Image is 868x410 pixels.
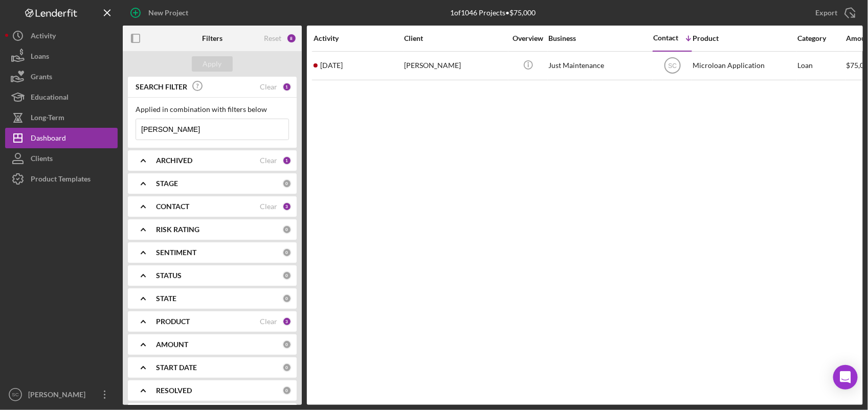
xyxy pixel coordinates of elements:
[12,392,18,398] text: SC
[5,46,118,66] button: Loans
[282,248,292,257] div: 0
[815,3,837,23] div: Export
[156,156,192,165] b: ARCHIVED
[797,34,845,42] div: Category
[282,82,292,92] div: 1
[260,156,277,165] div: Clear
[31,148,53,171] div: Clients
[282,202,292,211] div: 3
[31,169,91,192] div: Product Templates
[5,107,118,128] button: Long-Term
[156,202,189,211] b: CONTACT
[509,34,547,42] div: Overview
[203,56,222,72] div: Apply
[286,33,297,43] div: 8
[805,3,863,23] button: Export
[156,386,192,395] b: RESOLVED
[282,156,292,165] div: 1
[548,34,651,42] div: Business
[282,386,292,395] div: 0
[123,3,198,23] button: New Project
[264,34,281,42] div: Reset
[26,384,92,407] div: [PERSON_NAME]
[653,34,678,42] div: Contact
[192,56,233,72] button: Apply
[260,83,277,91] div: Clear
[693,52,795,79] div: Microloan Application
[156,363,197,372] b: START DATE
[833,365,858,390] div: Open Intercom Messenger
[148,3,188,23] div: New Project
[5,26,118,46] button: Activity
[282,340,292,349] div: 0
[282,294,292,303] div: 0
[260,317,277,326] div: Clear
[202,34,222,42] b: Filters
[31,26,56,49] div: Activity
[156,294,176,303] b: STATE
[282,317,292,326] div: 3
[156,271,182,280] b: STATUS
[136,83,187,91] b: SEARCH FILTER
[282,179,292,188] div: 0
[320,61,343,70] time: 2025-08-23 21:02
[31,128,66,151] div: Dashboard
[5,169,118,189] button: Product Templates
[668,62,677,70] text: SC
[450,9,536,17] div: 1 of 1046 Projects • $75,000
[5,384,118,405] button: SC[PERSON_NAME]
[5,148,118,169] button: Clients
[156,317,190,326] b: PRODUCT
[797,52,845,79] div: Loan
[282,363,292,372] div: 0
[314,34,403,42] div: Activity
[156,225,199,234] b: RISK RATING
[404,52,506,79] div: [PERSON_NAME]
[693,34,795,42] div: Product
[5,66,118,87] button: Grants
[404,34,506,42] div: Client
[31,46,49,69] div: Loans
[31,87,69,110] div: Educational
[156,179,178,188] b: STAGE
[5,87,118,107] button: Educational
[156,340,188,349] b: AMOUNT
[31,66,52,89] div: Grants
[260,202,277,211] div: Clear
[156,248,196,257] b: SENTIMENT
[5,128,118,148] button: Dashboard
[136,105,289,113] div: Applied in combination with filters below
[282,271,292,280] div: 0
[548,52,651,79] div: Just Maintenance
[282,225,292,234] div: 0
[31,107,64,130] div: Long-Term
